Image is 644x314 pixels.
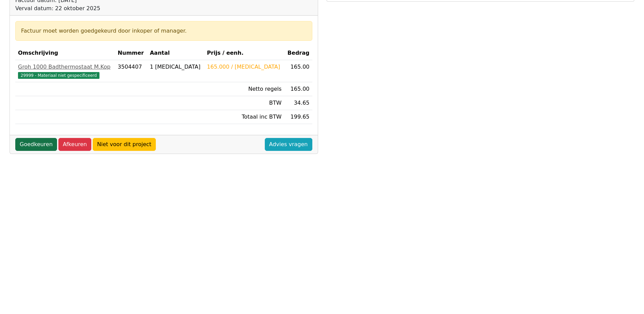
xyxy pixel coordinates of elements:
td: 34.65 [284,96,312,110]
th: Aantal [147,46,204,60]
th: Prijs / eenh. [204,46,284,60]
div: 165.000 / [MEDICAL_DATA] [207,63,282,71]
div: Verval datum: 22 oktober 2025 [15,4,244,13]
td: Totaal inc BTW [204,110,284,124]
a: Afkeuren [58,138,91,151]
th: Omschrijving [15,46,115,60]
th: Bedrag [284,46,312,60]
a: Goedkeuren [15,138,57,151]
td: BTW [204,96,284,110]
a: Groh 1000 Badthermostaat M.Kop29999 - Materiaal niet gespecificeerd [18,63,112,79]
div: 1 [MEDICAL_DATA] [150,63,201,71]
td: 199.65 [284,110,312,124]
td: Netto regels [204,82,284,96]
a: Advies vragen [265,138,312,151]
span: 29999 - Materiaal niet gespecificeerd [18,72,99,79]
th: Nummer [115,46,147,60]
div: Groh 1000 Badthermostaat M.Kop [18,63,112,71]
a: Niet voor dit project [93,138,156,151]
td: 3504407 [115,60,147,82]
td: 165.00 [284,60,312,82]
div: Factuur moet worden goedgekeurd door inkoper of manager. [21,27,307,35]
td: 165.00 [284,82,312,96]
